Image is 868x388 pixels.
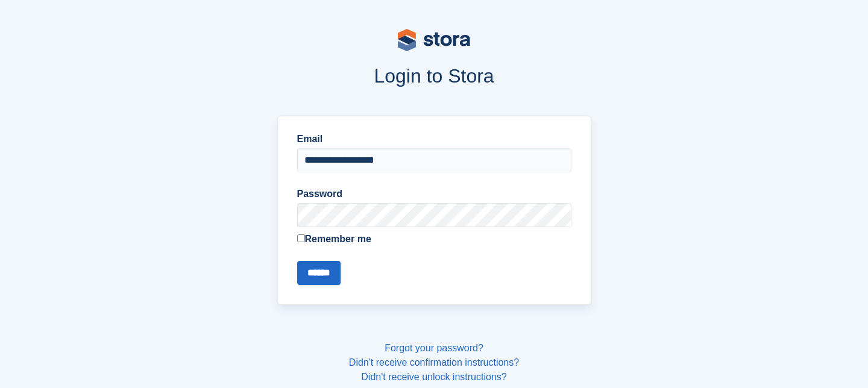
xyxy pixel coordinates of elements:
a: Didn't receive unlock instructions? [361,372,506,382]
label: Remember me [297,232,571,246]
h1: Login to Stora [47,65,821,87]
label: Email [297,132,571,146]
a: Forgot your password? [385,343,483,353]
a: Didn't receive confirmation instructions? [349,357,519,368]
img: stora-logo-53a41332b3708ae10de48c4981b4e9114cc0af31d8433b30ea865607fb682f29.svg [398,29,470,51]
label: Password [297,187,571,201]
input: Remember me [297,234,305,242]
